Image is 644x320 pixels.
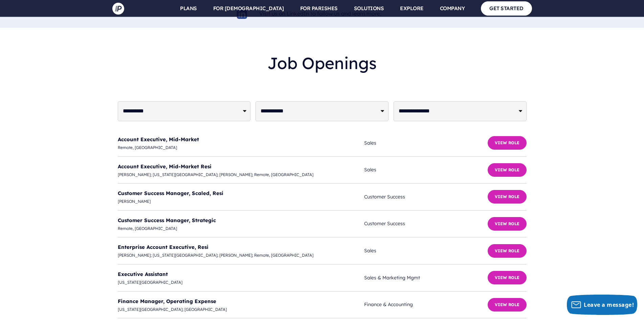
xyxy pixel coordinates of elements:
span: [US_STATE][GEOGRAPHIC_DATA]; [GEOGRAPHIC_DATA] [118,306,364,313]
button: View Role [488,298,527,312]
button: View Role [488,136,527,150]
h2: Job Openings [118,48,527,78]
span: Remote, [GEOGRAPHIC_DATA] [118,225,364,232]
a: Account Executive, Mid-Market [118,136,199,143]
span: Remote, [GEOGRAPHIC_DATA] [118,144,364,151]
a: Account Executive, Mid-Market Resi [118,163,212,170]
span: [US_STATE][GEOGRAPHIC_DATA] [118,279,364,286]
a: Customer Success Manager, Scaled, Resi [118,190,223,196]
span: [PERSON_NAME] [118,198,364,205]
button: View Role [488,244,527,258]
span: Leave a message! [584,301,634,308]
a: Enterprise Account Executive, Resi [118,244,208,250]
a: Executive Assistant [118,271,168,277]
button: View Role [488,271,527,284]
button: View Role [488,163,527,177]
span: Customer Success [364,193,487,201]
button: Leave a message! [567,295,637,315]
span: Finance & Accounting [364,300,487,309]
span: Sales & Marketing Mgmt [364,274,487,282]
span: Sales [364,247,487,255]
a: GET STARTED [481,1,532,15]
span: Customer Success [364,219,487,228]
span: Sales [364,139,487,147]
span: [PERSON_NAME]; [US_STATE][GEOGRAPHIC_DATA]; [PERSON_NAME]; Remote, [GEOGRAPHIC_DATA] [118,252,364,259]
button: View Role [488,190,527,204]
span: Sales [364,166,487,174]
a: Finance Manager, Operating Expense [118,298,216,304]
button: View Role [488,217,527,231]
a: Customer Success Manager, Strategic [118,217,216,223]
span: [PERSON_NAME]; [US_STATE][GEOGRAPHIC_DATA]; [PERSON_NAME]; Remote, [GEOGRAPHIC_DATA] [118,171,364,178]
